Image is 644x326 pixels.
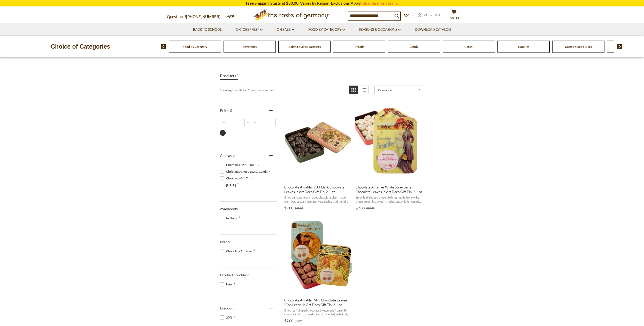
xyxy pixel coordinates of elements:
a: Seasons & Occasions [359,27,401,33]
span: 3 [237,72,238,79]
input: Minimum value [220,119,245,126]
span: 3 [269,169,270,172]
span: New [220,282,234,287]
span: 3 [233,315,235,318]
span: – [245,120,251,124]
span: Account [424,13,441,17]
span: Product condition [220,273,249,277]
span: Chocolate Amatller Milk Chocolate Leaves "Con Leche" in Art Deco Gift Tin, 2.1 oz [284,298,351,307]
a: Sort options [374,86,424,94]
p: Questions? [167,13,224,20]
span: $10.95 [295,207,303,210]
span: 3 [234,282,235,285]
span: $9.00 [284,206,293,210]
a: On Sale [277,27,294,33]
a: Breads [355,45,364,49]
span: In Stock [220,216,239,221]
img: Chocolate Amatller White Strawberry Chocolate Leaves in Art Deco Gift TIn, 2.1 oz [355,108,423,177]
span: Enjoy leaf-shaped chocolate bites, made from white chocolate and strawberry inclusions. A delight... [356,195,423,203]
span: $0.00 [450,16,459,20]
span: Enjoy leaf-shaped chocolate bites, made from milk chocolate with caramel cream (con leche). A del... [284,308,351,316]
span: Enjoy delicious leaf-shaped chocolate bites, made from 70% cocoa chocolate. Made using traditiona... [284,195,351,203]
a: Chocolate Amatller 70% Dark Chocolate Leaves in Art Deco Gift Tin, 2.1 oz [283,103,352,212]
span: 2 [237,183,239,185]
a: Food By Category [308,27,345,33]
div: Showing results for " " [220,86,345,94]
span: $10.95 [366,207,374,210]
button: $0.00 [446,9,462,22]
a: Click here for details. [361,1,398,5]
span: 3 [254,249,255,252]
a: Cookies [518,45,529,49]
span: Christmas - PRE-ORDER [220,163,261,167]
a: Candy [410,45,418,49]
span: Brand [220,240,230,244]
img: previous arrow [161,44,166,49]
a: Back to School [193,27,222,33]
a: Baking, Cakes, Desserts [288,45,321,49]
a: Cereal [464,45,473,49]
span: Category [220,153,235,158]
a: [PHONE_NUMBER] [186,14,220,19]
span: 3 [238,216,240,218]
span: 2 [253,176,255,179]
span: Chocolate Amatller 70% Dark Chocolate Leaves in Art Deco Gift Tin, 2.1 oz [284,185,351,194]
span: 20% [220,315,234,320]
span: $9.00 [356,206,365,210]
a: Chocolate Amatller Milk Chocolate Leaves [283,216,352,325]
a: Food By Category [183,45,207,49]
span: [DATE] [220,183,237,187]
b: 3 [232,88,233,92]
img: Chocolate Amatller Milk Chocolate Leaves "Con Leche" in Art Deco Gift Tin, 2.1 oz [283,221,352,289]
a: Oktoberfest [236,27,263,33]
input: Maximum value [251,119,276,126]
span: Christmas Gift Tins [220,176,253,181]
span: $9.00 [284,319,293,323]
span: Christmas Chocolates & Candy [220,169,269,174]
span: $10.95 [295,319,303,323]
span: , $ [228,108,232,113]
a: Beverages [243,45,257,49]
a: Download Catalog [415,27,451,33]
a: View Products Tab [220,72,238,80]
a: Coffee, Cocoa & Tea [565,45,592,49]
span: 3 [261,163,262,165]
span: Discount [220,306,235,310]
a: View grid mode [349,86,358,94]
img: next arrow [617,44,622,49]
a: Account [418,12,441,18]
a: Chocolate Amatller White Strawberry Chocolate Leaves in Art Deco Gift TIn, 2.1 oz [355,103,423,212]
span: Chocolate Amatller White Strawberry Chocolate Leaves in Art Deco Gift TIn, 2.1 oz [356,185,423,194]
span: Relevance [378,88,416,92]
span: Price [220,108,232,113]
span: Availability [220,207,238,211]
span: Chocolate Amatller [220,249,254,254]
a: View list mode [360,86,369,94]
